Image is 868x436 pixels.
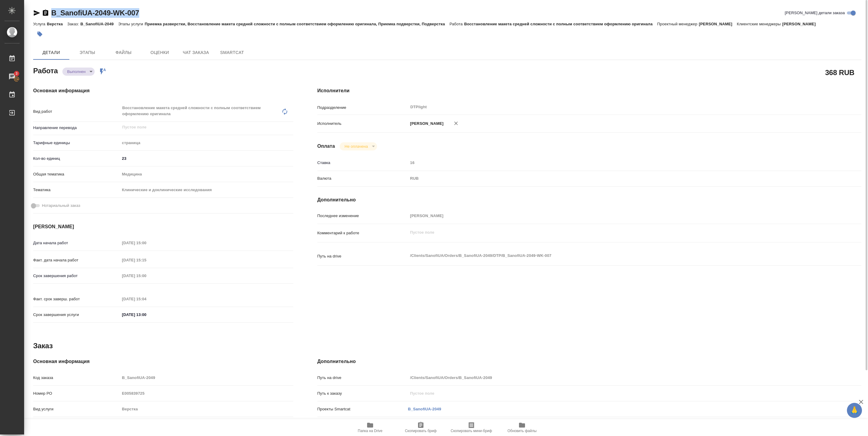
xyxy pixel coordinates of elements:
input: Пустое поле [120,405,293,413]
span: Обновить файлы [508,429,537,433]
p: Общая тематика [33,171,120,177]
div: RUB [408,173,816,184]
span: SmartCat [218,49,247,56]
p: Код заказа [33,375,120,381]
p: [PERSON_NAME] [782,22,820,26]
textarea: /Clients/SanofiUA/Orders/B_SanofiUA-2049/DTP/B_SanofiUA-2049-WK-007 [408,251,816,261]
p: Ставка [317,160,408,166]
h4: Дополнительно [317,196,861,204]
p: B_SanofiUA-2049 [80,22,118,26]
p: Восстановление макета средней сложности с полным соответствием оформлению оригинала [464,22,657,26]
p: Путь к заказу [317,390,408,397]
h2: Работа [33,65,58,76]
button: Удалить исполнителя [449,117,463,130]
h4: Основная информация [33,358,293,365]
h2: 368 RUB [825,67,854,77]
input: Пустое поле [120,373,293,382]
h4: [PERSON_NAME] [33,223,293,230]
p: Номер РО [33,390,120,397]
span: 3 [12,71,21,77]
p: Приемка разверстки, Восстановление макета средней сложности с полным соответствием оформлению ори... [145,22,449,26]
p: Факт. срок заверш. работ [33,296,120,302]
p: Факт. дата начала работ [33,257,120,263]
p: [PERSON_NAME] [699,22,737,26]
span: Оценки [145,49,174,56]
button: Скопировать ссылку [42,9,49,17]
div: Медицина [120,169,293,179]
p: Этапы услуги [118,22,145,26]
h4: Исполнители [317,87,861,94]
input: Пустое поле [408,211,816,220]
button: 🙏 [847,403,862,418]
p: Тарифные единицы [33,140,120,146]
input: Пустое поле [120,389,293,398]
button: Не оплачена [343,144,370,149]
span: Файлы [109,49,138,56]
p: Работа [449,22,464,26]
a: B_SanofiUA-2049 [408,407,441,411]
span: Чат заказа [181,49,210,56]
input: Пустое поле [120,256,173,264]
h4: Дополнительно [317,358,861,365]
p: Последнее изменение [317,213,408,219]
input: Пустое поле [120,295,173,303]
p: Исполнитель [317,121,408,127]
button: Обновить файлы [497,419,547,436]
p: Вид услуги [33,406,120,412]
div: Выполнен [62,68,95,76]
a: B_SanofiUA-2049-WK-007 [51,9,139,17]
p: Верстка [47,22,67,26]
input: Пустое поле [408,373,816,382]
input: ✎ Введи что-нибудь [120,154,293,163]
h4: Оплата [317,143,335,150]
input: Пустое поле [408,389,816,398]
p: Проектный менеджер [657,22,699,26]
p: Тематика [33,187,120,193]
p: Срок завершения работ [33,273,120,279]
p: Путь на drive [317,375,408,381]
button: Папка на Drive [345,419,395,436]
span: Нотариальный заказ [42,203,80,209]
input: Пустое поле [122,124,279,131]
a: 3 [2,69,23,84]
button: Скопировать мини-бриф [446,419,497,436]
p: Услуга [33,22,47,26]
div: Клинические и доклинические исследования [120,185,293,195]
p: Срок завершения услуги [33,312,120,318]
p: Подразделение [317,105,408,111]
p: Заказ: [67,22,80,26]
span: Этапы [73,49,102,56]
span: Скопировать бриф [405,429,436,433]
h4: Основная информация [33,87,293,94]
button: Скопировать бриф [395,419,446,436]
button: Выполнен [65,69,87,74]
p: Проекты Smartcat [317,406,408,412]
p: Дата начала работ [33,240,120,246]
p: Комментарий к работе [317,230,408,236]
span: Папка на Drive [358,429,382,433]
div: Выполнен [340,142,377,150]
button: Скопировать ссылку для ЯМессенджера [33,9,40,17]
input: Пустое поле [120,239,173,247]
button: Добавить тэг [33,27,46,41]
p: Валюта [317,175,408,182]
p: Кол-во единиц [33,156,120,162]
span: Детали [37,49,66,56]
p: [PERSON_NAME] [408,121,444,127]
input: Пустое поле [408,158,816,167]
span: 🙏 [849,404,860,417]
div: страница [120,138,293,148]
h2: Заказ [33,341,53,351]
input: Пустое поле [120,271,173,280]
p: Путь на drive [317,253,408,259]
p: Вид работ [33,109,120,115]
span: Скопировать мини-бриф [451,429,492,433]
p: Клиентские менеджеры [737,22,782,26]
p: Направление перевода [33,125,120,131]
input: ✎ Введи что-нибудь [120,310,173,319]
span: [PERSON_NAME] детали заказа [785,10,845,16]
